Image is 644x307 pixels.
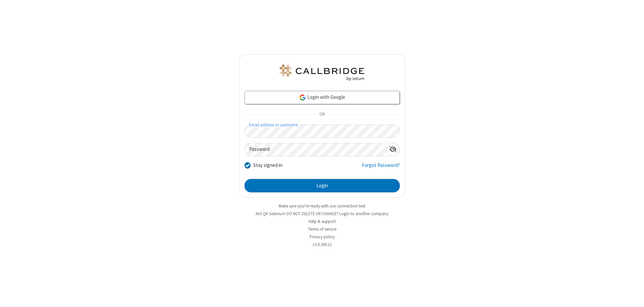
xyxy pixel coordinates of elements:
img: QA Selenium DO NOT DELETE OR CHANGE [278,65,366,81]
a: Login with Google [245,91,400,104]
button: Login [245,179,400,192]
a: Terms of service [308,226,336,232]
img: google-icon.png [299,94,306,101]
input: Password [245,143,386,156]
li: v2.6.349.11 [239,241,405,248]
label: Stay signed in [253,162,282,169]
button: Login to another company [339,210,388,217]
a: Make sure you're ready with our connection test [279,203,365,209]
div: Show password [386,143,399,156]
a: Forgot Password? [362,162,400,174]
li: Not QA Selenium DO NOT DELETE OR CHANGE? [239,210,405,217]
input: Email address or username [245,125,400,138]
span: OR [317,110,327,119]
a: Help & support [309,219,336,224]
a: Privacy policy [310,234,335,240]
